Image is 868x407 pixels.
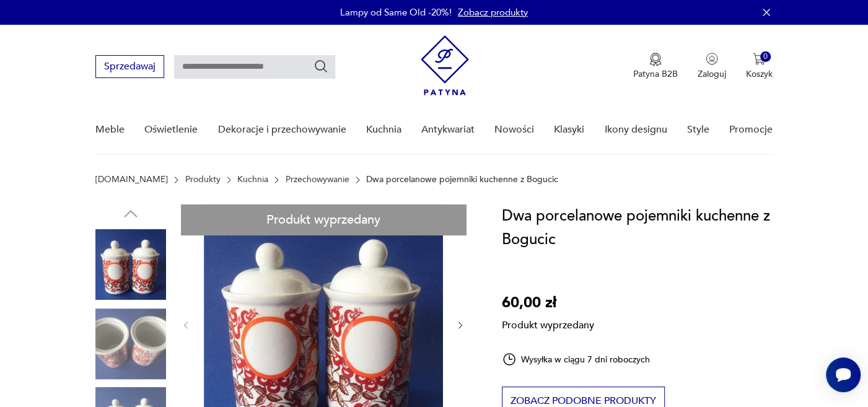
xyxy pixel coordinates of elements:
img: Ikona medalu [649,53,662,66]
p: 60,00 zł [502,291,594,315]
button: 0Koszyk [746,53,773,80]
img: Ikonka użytkownika [706,53,718,65]
img: Patyna - sklep z meblami i dekoracjami vintage [421,35,469,95]
a: Dekoracje i przechowywanie [217,106,346,154]
a: Promocje [729,106,773,154]
a: Sprzedawaj [95,63,164,72]
div: 0 [760,51,771,62]
div: Wysyłka w ciągu 7 dni roboczych [502,352,651,367]
a: Klasyki [554,106,584,154]
a: Przechowywanie [286,175,349,185]
a: Style [687,106,709,154]
a: Kuchnia [237,175,268,185]
a: Ikona medaluPatyna B2B [633,53,678,80]
a: [DOMAIN_NAME] [95,175,168,185]
h1: Dwa porcelanowe pojemniki kuchenne z Bogucic [502,204,773,252]
button: Patyna B2B [633,53,678,80]
a: Oświetlenie [144,106,198,154]
p: Produkt wyprzedany [502,315,594,332]
p: Dwa porcelanowe pojemniki kuchenne z Bogucic [366,175,558,185]
a: Kuchnia [366,106,401,154]
a: Nowości [494,106,534,154]
button: Sprzedawaj [95,55,164,78]
p: Zaloguj [698,68,726,80]
a: Ikony designu [604,106,667,154]
img: Ikona koszyka [753,53,765,65]
p: Lampy od Same Old -20%! [340,6,452,19]
a: Meble [95,106,125,154]
iframe: Smartsupp widget button [826,357,861,392]
a: Produkty [185,175,221,185]
a: Zobacz produkty [458,6,528,19]
a: Antykwariat [421,106,475,154]
p: Koszyk [746,68,773,80]
button: Szukaj [313,59,328,74]
p: Patyna B2B [633,68,678,80]
button: Zaloguj [698,53,726,80]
